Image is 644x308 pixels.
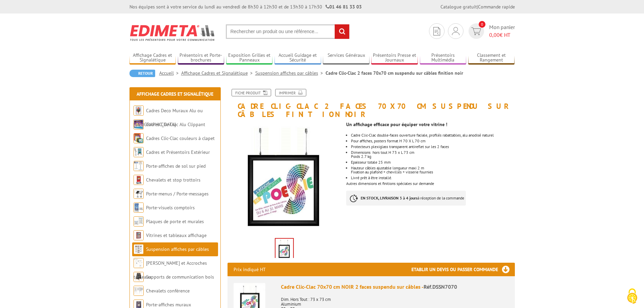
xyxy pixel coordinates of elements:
[351,155,515,159] p: Poids 2.7 kg
[129,20,216,45] img: Edimeta
[346,121,447,127] strong: Un affichage efficace pour équiper votre vitrine !
[137,91,213,97] a: Affichage Cadres et Signalétique
[226,52,273,64] a: Exposition Grilles et Panneaux
[181,70,255,76] a: Affichage Cadres et Signalétique
[146,191,209,197] a: Porte-menus / Porte-messages
[134,203,144,213] img: Porte-visuels comptoirs
[146,163,206,169] a: Porte-affiches de sol sur pied
[489,23,515,39] span: Mon panier
[351,166,515,174] p: Hauteur câbles ajustable longueur maxi 2 m Fixation au plafond + chevilles + visserie fournies
[134,244,144,254] img: Suspension affiches par câbles
[275,89,306,96] a: Imprimer
[146,177,200,183] a: Chevalets et stop trottoirs
[326,4,362,10] strong: 01 46 81 33 03
[351,139,515,143] li: Pour affiches, posters format H 70 X L 70 cm
[134,286,144,296] img: Chevalets conférence
[351,145,515,149] li: Protecteurs plexiglass transparent antireflet sur les 2 faces
[146,274,214,280] a: Supports de communication bois
[226,24,350,39] input: Rechercher un produit ou une référence...
[411,263,515,276] h3: Etablir un devis ou passer commande
[479,21,485,28] span: 0
[468,52,515,64] a: Classement et Rangement
[281,283,509,291] div: Cadre Clic-Clac 70x70 cm NOIR 2 faces suspendu sur câbles -
[159,70,181,76] a: Accueil
[129,3,362,10] div: Nos équipes sont à votre service du lundi au vendredi de 8h30 à 12h30 et de 13h30 à 17h30
[134,216,144,227] img: Plaques de porte et murales
[146,246,209,252] a: Suspension affiches par câbles
[489,31,515,39] span: € HT
[335,24,349,39] input: rechercher
[361,195,418,200] strong: EN STOCK, LIVRAISON 3 à 4 jours
[134,108,203,127] a: Cadres Deco Muraux Alu ou [GEOGRAPHIC_DATA]
[134,258,144,268] img: Cimaises et Accroches tableaux
[134,230,144,240] img: Vitrines et tableaux affichage
[129,70,155,77] a: Retour
[346,191,466,206] p: à réception de la commande
[146,135,215,141] a: Cadres Clic-Clac couleurs à clapet
[420,52,467,64] a: Présentoirs Multimédia
[129,52,176,64] a: Affichage Cadres et Signalétique
[440,3,515,10] div: |
[134,161,144,171] img: Porte-affiches de sol sur pied
[275,52,321,64] a: Accueil Guidage et Sécurité
[134,175,144,185] img: Chevalets et stop trottoirs
[471,27,481,35] img: devis rapide
[371,52,418,64] a: Présentoirs Presse et Journaux
[326,70,463,76] li: Cadre Clic-Clac 2 faces 70x70 cm suspendu sur câbles finition noir
[276,239,293,260] img: suspendus_par_cables_dssn7070.jpg
[146,288,190,294] a: Chevalets conférence
[351,133,515,137] li: Cadre Clic-Clac double-faces ouverture faciale, profilés rabattables, alu anodisé naturel
[620,285,644,308] button: Cookies (fenêtre modale)
[452,27,459,35] img: devis rapide
[228,122,341,236] img: suspendus_par_cables_dssn7070.jpg
[146,302,191,308] a: Porte-affiches muraux
[146,149,210,155] a: Cadres et Présentoirs Extérieur
[424,283,457,290] span: Réf.DSSN7070
[222,89,520,118] h1: Cadre Clic-Clac 2 faces 70x70 cm suspendu sur câbles finition noir
[489,31,500,38] span: 0,00
[433,27,440,35] img: devis rapide
[232,89,271,96] a: Fiche produit
[624,288,641,305] img: Cookies (fenêtre modale)
[146,232,207,238] a: Vitrines et tableaux affichage
[351,150,515,155] p: Dimensions hors tout H 73 x L 73 cm
[134,105,144,116] img: Cadres Deco Muraux Alu ou Bois
[134,147,144,157] img: Cadres et Présentoirs Extérieur
[255,70,326,76] a: Suspension affiches par câbles
[467,23,515,39] a: devis rapide 0 Mon panier 0,00€ HT
[351,176,515,180] p: Livré prêt à être installé.
[351,160,515,164] p: Epaisseur totale 25 mm
[440,4,477,10] a: Catalogue gratuit
[134,133,144,143] img: Cadres Clic-Clac couleurs à clapet
[478,4,515,10] a: Commande rapide
[323,52,369,64] a: Services Généraux
[234,263,266,276] p: Prix indiqué HT
[346,118,520,212] div: Autres dimensions et finitions spéciales sur demande
[134,189,144,199] img: Porte-menus / Porte-messages
[146,121,205,127] a: Cadres Clic-Clac Alu Clippant
[146,218,204,224] a: Plaques de porte et murales
[146,205,195,211] a: Porte-visuels comptoirs
[178,52,224,64] a: Présentoirs et Porte-brochures
[134,260,207,280] a: [PERSON_NAME] et Accroches tableaux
